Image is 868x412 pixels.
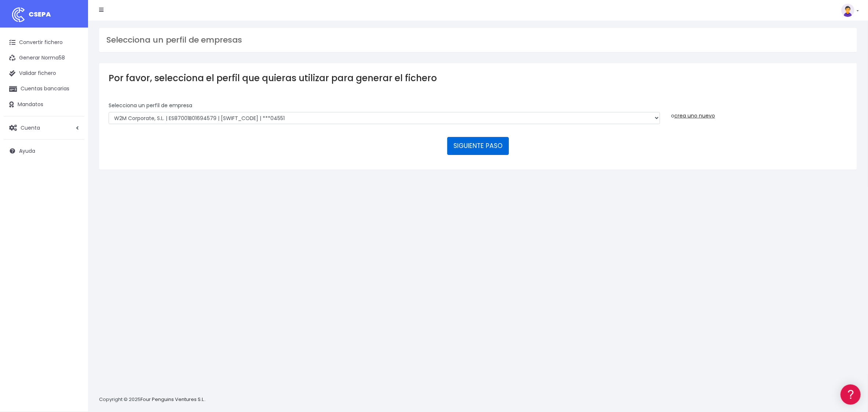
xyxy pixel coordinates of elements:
[19,147,35,155] span: Ayuda
[7,62,139,74] a: Información general
[7,176,139,183] div: Programadores
[7,158,139,169] a: General
[4,35,84,50] a: Convertir fichero
[109,73,847,83] h3: Por favor, selecciona el perfil que quieras utilizar para generar el fichero
[7,51,139,58] div: Información general
[841,4,854,17] img: profile
[7,188,139,199] a: API
[674,112,715,119] a: crea uno nuevo
[99,396,206,404] p: Copyright © 2025 .
[141,396,205,403] a: Four Penguins Ventures S.L.
[4,120,84,135] a: Cuenta
[101,212,141,218] a: POWERED BY ENCHANT
[7,127,139,138] a: Perfiles de empresas
[4,66,84,81] a: Validar fichero
[7,81,139,88] div: Convertir ficheros
[7,146,139,153] div: Facturación
[21,124,40,131] span: Cuenta
[109,102,192,109] label: Selecciona un perfíl de empresa
[4,50,84,66] a: Generar Norma58
[4,81,84,97] a: Cuentas bancarias
[7,196,139,209] button: Contáctanos
[4,97,84,112] a: Mandatos
[7,116,139,127] a: Videotutoriales
[9,6,28,24] img: logo
[4,143,84,159] a: Ayuda
[29,10,51,19] span: CSEPA
[7,104,139,116] a: Problemas habituales
[7,93,139,104] a: Formatos
[671,102,847,120] div: o
[447,137,509,155] button: SIGUIENTE PASO
[106,35,850,45] h3: Selecciona un perfil de empresas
